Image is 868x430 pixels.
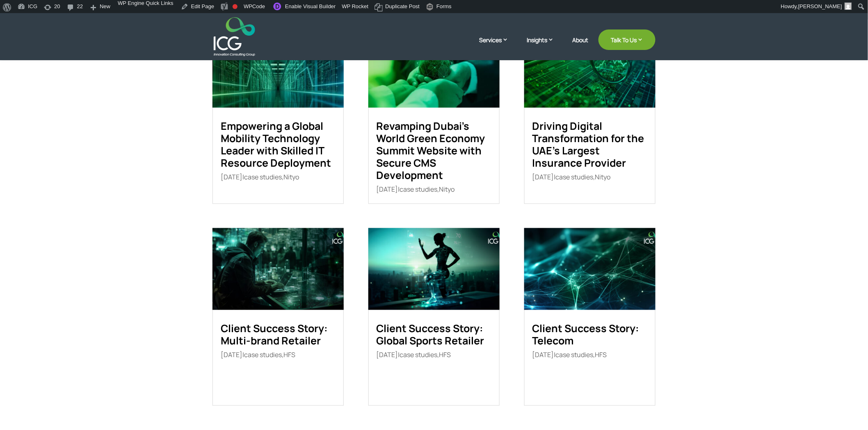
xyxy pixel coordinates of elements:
span: [DATE] [532,172,554,181]
a: Revamping Dubai’s World Green Economy Summit Website with Secure CMS Development [377,119,485,182]
img: Driving Digital Transformation for the UAE’s Largest Insurance Provider [524,26,656,108]
a: Nityo [439,185,455,194]
a: case studies [244,172,282,181]
a: case studies [556,172,594,181]
span: 20 [54,3,60,16]
a: Talk To Us [598,29,656,50]
p: | , [221,173,336,181]
span: Duplicate Post [385,3,420,16]
div: Focus keyphrase not set [233,4,238,9]
span: [PERSON_NAME] [798,3,842,9]
a: About [572,37,588,56]
span: [DATE] [221,350,242,359]
a: Client Success Story: Telecom [532,321,640,348]
a: Driving Digital Transformation for the UAE’s Largest Insurance Provider [532,119,644,170]
a: Client Success Story: Multi-brand Retailer [221,321,328,348]
a: case studies [244,350,282,359]
a: HFS [595,350,607,359]
a: Nityo [595,172,611,181]
span: [DATE] [377,185,398,194]
p: | , [532,173,647,181]
p: | , [377,186,491,193]
a: case studies [556,350,594,359]
a: Empowering a Global Mobility Technology Leader with Skilled IT Resource Deployment [221,119,331,170]
a: Client Success Story: Global Sports Retailer [377,321,484,348]
iframe: Chat Widget [732,342,868,430]
img: Empowering a Global Mobility Technology Leader with Skilled IT Resource Deployment [212,26,344,108]
a: case studies [400,185,438,194]
p: | , [221,351,336,359]
a: Nityo [283,172,299,181]
img: Client Success Story: Global Sports Retailer [368,228,500,310]
span: 22 [77,3,83,16]
img: Client Success Story: Telecom [524,228,656,310]
a: HFS [283,350,295,359]
img: Revamping Dubai’s World Green Economy Summit Website with Secure CMS Development [368,26,500,108]
span: [DATE] [221,172,242,181]
p: | , [377,351,491,359]
span: [DATE] [377,350,398,359]
a: case studies [400,350,438,359]
a: Services [479,36,516,56]
img: Client Success Story: Multi-brand Retailer [212,228,344,310]
p: | , [532,351,647,359]
span: Forms [436,3,452,16]
span: New [100,3,110,16]
img: ICG [214,17,255,56]
a: HFS [439,350,451,359]
a: Insights [527,36,562,56]
span: [DATE] [532,350,554,359]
